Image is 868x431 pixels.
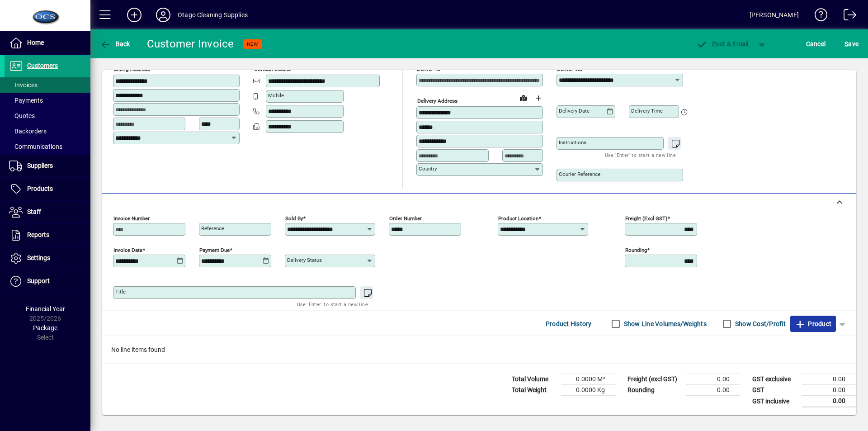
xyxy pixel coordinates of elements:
[419,166,437,172] mat-label: Country
[5,270,90,293] a: Support
[625,215,667,222] mat-label: Freight (excl GST)
[748,396,802,407] td: GST inclusive
[686,385,741,396] td: 0.00
[712,40,716,47] span: P
[559,171,600,177] mat-label: Courier Reference
[516,90,531,105] a: View on map
[498,215,538,222] mat-label: Product location
[795,317,831,331] span: Product
[113,215,150,222] mat-label: Invoice number
[147,37,234,51] div: Customer Invoice
[5,178,90,200] a: Products
[733,319,786,328] label: Show Cost/Profit
[102,336,856,364] div: No line items found
[623,385,686,396] td: Rounding
[542,316,595,332] button: Product History
[559,108,590,114] mat-label: Delivery date
[100,40,130,47] span: Back
[625,247,647,253] mat-label: Rounding
[5,93,90,108] a: Payments
[149,7,178,23] button: Profile
[531,91,545,105] button: Choose address
[297,299,368,309] mat-hint: Use 'Enter' to start a new line
[9,143,62,150] span: Communications
[287,257,322,263] mat-label: Delivery status
[623,374,686,385] td: Freight (excl GST)
[696,40,749,47] span: ost & Email
[33,324,57,332] span: Package
[5,139,90,154] a: Communications
[120,7,149,23] button: Add
[844,40,848,47] span: S
[748,374,802,385] td: GST exclusive
[227,59,242,74] button: Copy to Delivery address
[561,374,616,385] td: 0.0000 M³
[27,39,44,46] span: Home
[748,385,802,396] td: GST
[268,92,284,99] mat-label: Mobile
[837,2,857,31] a: Logout
[561,385,616,396] td: 0.0000 Kg
[804,36,828,52] button: Cancel
[605,150,676,160] mat-hint: Use 'Enter' to start a new line
[98,36,132,52] button: Back
[90,36,140,52] app-page-header-button: Back
[546,317,592,331] span: Product History
[27,208,41,215] span: Staff
[115,289,126,295] mat-label: Title
[686,374,741,385] td: 0.00
[692,36,753,52] button: Post & Email
[631,108,663,114] mat-label: Delivery time
[199,247,230,253] mat-label: Payment due
[178,8,248,22] div: Otago Cleaning Supplies
[802,396,856,407] td: 0.00
[790,316,836,332] button: Product
[507,385,561,396] td: Total Weight
[5,155,90,177] a: Suppliers
[9,81,38,89] span: Invoices
[27,231,49,238] span: Reports
[27,185,53,192] span: Products
[9,128,47,135] span: Backorders
[26,305,65,313] span: Financial Year
[802,374,856,385] td: 0.00
[27,277,50,284] span: Support
[5,32,90,54] a: Home
[27,62,58,69] span: Customers
[5,247,90,270] a: Settings
[27,254,50,261] span: Settings
[201,225,224,232] mat-label: Reference
[844,37,859,51] span: ave
[507,374,561,385] td: Total Volume
[5,108,90,123] a: Quotes
[5,201,90,223] a: Staff
[9,97,43,104] span: Payments
[622,319,707,328] label: Show Line Volumes/Weights
[389,215,422,222] mat-label: Order number
[750,8,799,22] div: [PERSON_NAME]
[806,37,826,51] span: Cancel
[808,2,828,31] a: Knowledge Base
[27,162,53,169] span: Suppliers
[5,224,90,246] a: Reports
[5,123,90,139] a: Backorders
[9,112,35,119] span: Quotes
[5,77,90,93] a: Invoices
[559,139,586,146] mat-label: Instructions
[213,59,227,73] a: View on map
[842,36,861,52] button: Save
[802,385,856,396] td: 0.00
[285,215,303,222] mat-label: Sold by
[247,41,258,47] span: NEW
[113,247,142,253] mat-label: Invoice date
